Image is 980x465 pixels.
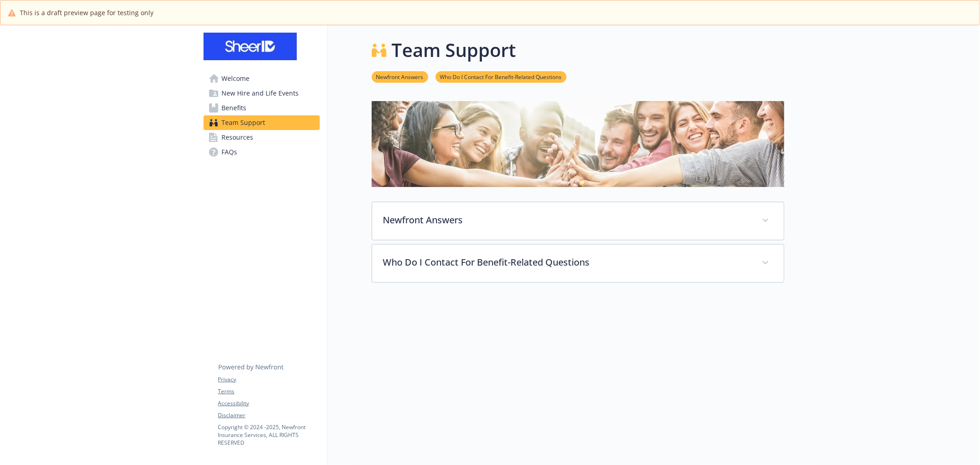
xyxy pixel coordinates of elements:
[218,375,319,384] a: Privacy
[392,36,516,64] h1: Team Support
[204,71,320,86] a: Welcome
[218,387,319,396] a: Terms
[204,115,320,130] a: Team Support
[204,101,320,115] a: Benefits
[222,86,299,101] span: New Hire and Life Events
[383,255,751,269] p: Who Do I Contact For Benefit-Related Questions
[218,399,319,408] a: Accessibility
[218,423,319,447] p: Copyright © 2024 - 2025 , Newfront Insurance Services, ALL RIGHTS RESERVED
[222,71,250,86] span: Welcome
[204,130,320,145] a: Resources
[436,72,566,81] a: Who Do I Contact For Benefit-Related Questions
[222,145,238,159] span: FAQs
[204,86,320,101] a: New Hire and Life Events
[372,72,428,81] a: Newfront Answers
[222,115,266,130] span: Team Support
[218,411,319,420] a: Disclaimer
[383,213,751,227] p: Newfront Answers
[372,101,784,187] img: team support page banner
[204,145,320,159] a: FAQs
[372,202,784,240] div: Newfront Answers
[222,101,247,115] span: Benefits
[372,244,784,282] div: Who Do I Contact For Benefit-Related Questions
[222,130,254,145] span: Resources
[20,8,153,17] span: This is a draft preview page for testing only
